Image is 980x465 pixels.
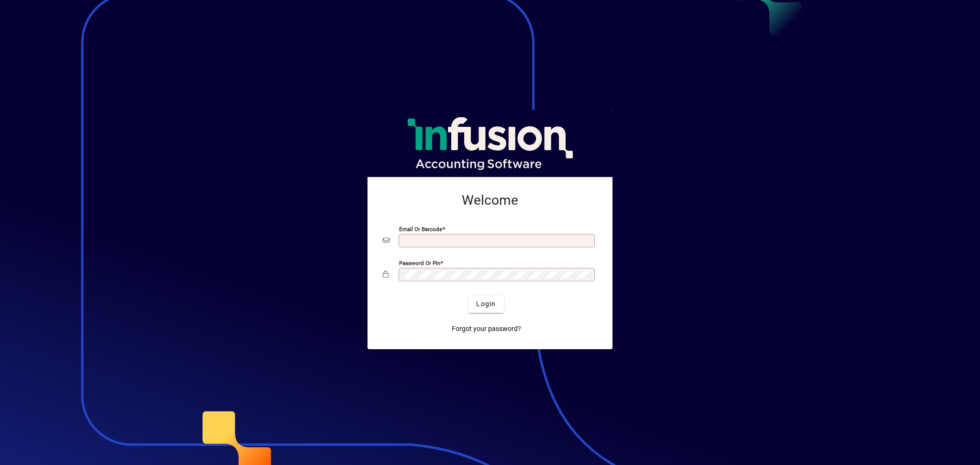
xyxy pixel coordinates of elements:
[448,321,525,338] a: Forgot your password?
[399,225,442,232] mat-label: Email or Barcode
[468,296,503,313] button: Login
[399,259,440,266] mat-label: Password or Pin
[476,299,496,309] span: Login
[452,324,521,334] span: Forgot your password?
[383,192,597,209] h2: Welcome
